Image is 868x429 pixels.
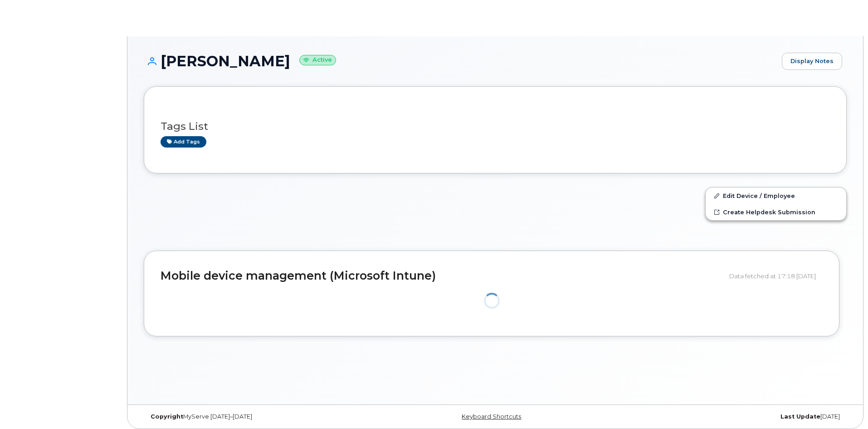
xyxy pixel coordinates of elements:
[782,53,842,70] a: Display Notes
[161,270,722,282] h2: Mobile device management (Microsoft Intune)
[151,413,183,420] strong: Copyright
[612,413,847,420] div: [DATE]
[161,121,830,132] h3: Tags List
[706,204,846,220] a: Create Helpdesk Submission
[780,413,820,420] strong: Last Update
[144,413,378,420] div: MyServe [DATE]–[DATE]
[161,136,206,148] a: Add tags
[462,413,521,420] a: Keyboard Shortcuts
[729,267,823,285] div: Data fetched at 17:18 [DATE]
[144,53,777,69] h1: [PERSON_NAME]
[706,187,846,204] a: Edit Device / Employee
[299,55,336,65] small: Active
